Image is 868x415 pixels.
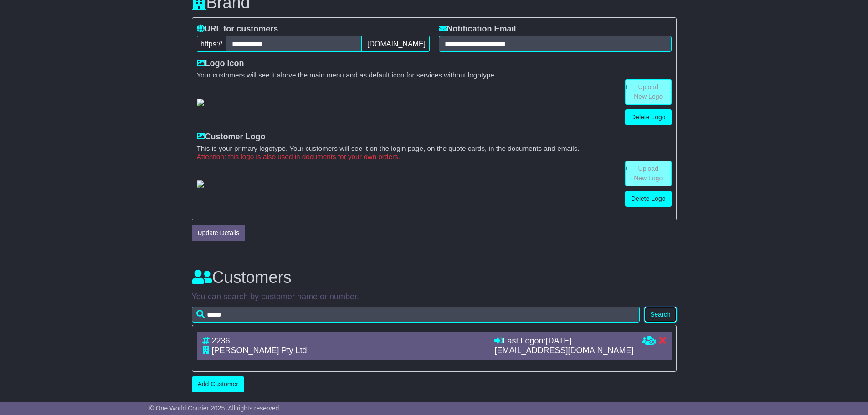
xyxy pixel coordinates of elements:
[197,99,204,106] img: GetResellerIconLogo
[212,346,307,355] span: [PERSON_NAME] Pty Ltd
[192,292,677,302] p: You can search by customer name or number.
[625,191,672,207] a: Delete Logo
[197,24,278,34] label: URL for customers
[197,59,244,69] label: Logo Icon
[197,144,672,153] small: This is your primary logotype. Your customers will see it on the login page, on the quote cards, ...
[361,36,429,52] span: .[DOMAIN_NAME]
[192,268,677,287] h3: Customers
[212,336,230,345] span: 2236
[197,153,672,161] small: Attention: this logo is also used in documents for your own orders.
[494,336,633,346] div: Last Logon:
[625,109,672,125] a: Delete Logo
[439,24,516,34] label: Notification Email
[625,161,672,186] a: Upload New Logo
[197,36,226,52] span: https://
[494,346,633,356] div: [EMAIL_ADDRESS][DOMAIN_NAME]
[197,71,672,79] small: Your customers will see it above the main menu and as default icon for services without logotype.
[192,225,246,241] button: Update Details
[192,376,244,392] a: Add Customer
[545,336,571,345] span: [DATE]
[149,405,281,412] span: © One World Courier 2025. All rights reserved.
[197,180,204,188] img: GetCustomerLogo
[197,132,266,142] label: Customer Logo
[625,79,672,105] a: Upload New Logo
[644,307,676,323] button: Search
